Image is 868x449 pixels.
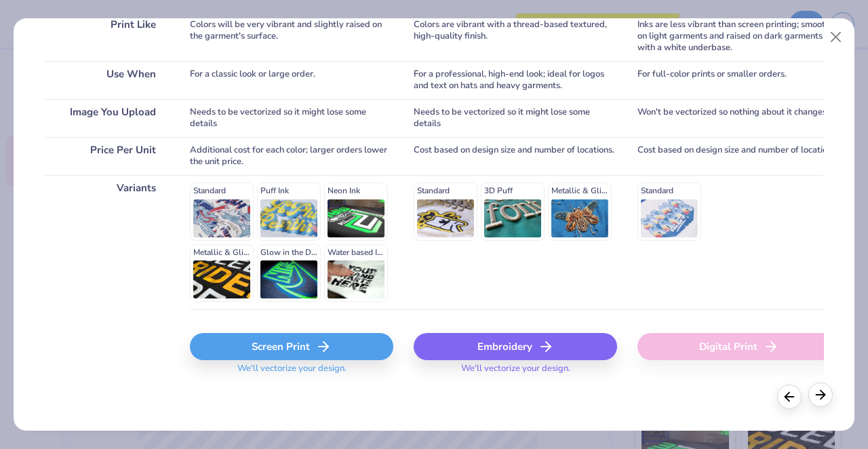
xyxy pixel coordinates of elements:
div: Cost based on design size and number of locations. [414,137,617,175]
div: Additional cost for each color; larger orders lower the unit price. [190,137,393,175]
div: Digital Print [637,333,841,360]
div: Print Like [44,12,170,61]
div: Embroidery [414,333,617,360]
span: We'll vectorize your design. [232,363,352,383]
div: For a classic look or large order. [190,61,393,99]
div: For a professional, high-end look; ideal for logos and text on hats and heavy garments. [414,61,617,99]
div: Won't be vectorized so nothing about it changes [637,99,841,137]
div: For full-color prints or smaller orders. [637,61,841,99]
div: Inks are less vibrant than screen printing; smooth on light garments and raised on dark garments ... [637,12,841,61]
span: We'll vectorize your design. [456,363,576,383]
div: Variants [44,175,170,309]
div: Colors will be very vibrant and slightly raised on the garment's surface. [190,12,393,61]
div: Price Per Unit [44,137,170,175]
div: Image You Upload [44,99,170,137]
div: Needs to be vectorized so it might lose some details [414,99,617,137]
button: Close [823,24,849,50]
div: Screen Print [190,333,393,360]
div: Cost based on design size and number of locations. [637,137,841,175]
div: Needs to be vectorized so it might lose some details [190,99,393,137]
div: Use When [44,61,170,99]
div: Colors are vibrant with a thread-based textured, high-quality finish. [414,12,617,61]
